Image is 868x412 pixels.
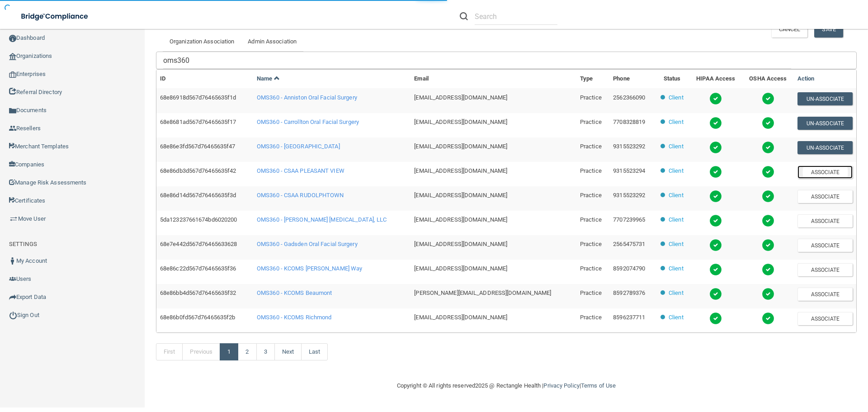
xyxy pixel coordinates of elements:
[689,70,742,88] th: HIPAA Access
[797,141,853,154] button: Un-Associate
[669,239,684,250] p: Client
[9,214,18,223] img: briefcase.64adab9b.png
[580,241,602,247] span: Practice
[580,314,602,321] span: Practice
[414,167,507,174] span: [EMAIL_ADDRESS][DOMAIN_NAME]
[414,265,507,272] span: [EMAIL_ADDRESS][DOMAIN_NAME]
[613,192,645,199] span: 9315523292
[613,265,645,272] span: 8592074790
[257,289,332,296] span: OMS360 - KCOMS Beaumont
[613,143,645,150] span: 9315523292
[576,70,609,88] th: Type
[742,70,794,88] th: OSHA Access
[613,241,645,247] span: 2565475731
[9,107,16,114] img: icon-documents.8dae5593.png
[414,241,507,247] span: [EMAIL_ADDRESS][DOMAIN_NAME]
[669,92,684,103] p: Client
[160,192,236,199] span: 68e86d14d567d76465635f3d
[9,275,16,283] img: icon-users.e205127d.png
[669,166,684,176] p: Client
[414,289,551,296] span: [PERSON_NAME][EMAIL_ADDRESS][DOMAIN_NAME]
[160,241,237,247] span: 68e7e442d567d76465633628
[709,239,722,251] img: tick.e7d51cea.svg
[669,288,684,298] p: Client
[709,312,722,325] img: tick.e7d51cea.svg
[762,141,774,154] img: tick.e7d51cea.svg
[655,70,689,88] th: Status
[9,71,16,78] img: enterprise.0d942306.png
[797,288,853,301] button: Associate
[709,288,722,300] img: tick.e7d51cea.svg
[160,289,236,296] span: 68e86bb4d567d76465635f32
[301,343,328,360] a: Last
[613,289,645,296] span: 8592789376
[9,294,16,301] img: icon-export.b9366987.png
[797,75,815,82] a: Action
[709,214,722,227] img: tick.e7d51cea.svg
[156,343,183,360] a: First
[341,371,671,400] div: Copyright © All rights reserved 2025 @ Rectangle Health | |
[797,190,853,203] button: Associate
[797,312,853,325] button: Associate
[762,288,774,300] img: tick.e7d51cea.svg
[160,118,236,125] span: 68e8681ad567d76465635f17
[414,94,507,101] span: [EMAIL_ADDRESS][DOMAIN_NAME]
[669,117,684,128] p: Client
[609,70,655,88] th: Phone
[613,94,645,101] span: 2562366090
[797,166,853,179] button: Associate
[709,141,722,154] img: tick.e7d51cea.svg
[460,12,468,20] img: ic-search.3b580494.png
[9,257,16,265] img: ic_user_dark.df1a06c3.png
[414,192,507,199] span: [EMAIL_ADDRESS][DOMAIN_NAME]
[797,239,853,252] button: Associate
[160,265,236,272] span: 68e86c22d567d76465635f36
[709,92,722,105] img: tick.e7d51cea.svg
[238,343,256,360] a: 2
[797,117,853,130] button: Un-Associate
[762,239,774,251] img: tick.e7d51cea.svg
[762,263,774,276] img: tick.e7d51cea.svg
[410,70,576,88] th: Email
[580,94,602,101] span: Practice
[9,239,37,250] label: SETTINGS
[160,167,236,174] span: 68e86db3d567d76465635f42
[257,143,340,150] span: OMS360 - [GEOGRAPHIC_DATA]
[797,92,853,105] button: Un-Associate
[414,143,507,150] span: [EMAIL_ADDRESS][DOMAIN_NAME]
[156,70,253,88] th: ID
[220,343,238,360] a: 1
[762,190,774,203] img: tick.e7d51cea.svg
[669,190,684,201] p: Client
[543,382,579,389] a: Privacy Policy
[9,125,16,132] img: ic_reseller.de258add.png
[9,35,16,42] img: ic_dashboard_dark.d01f4a41.png
[257,167,344,174] span: OMS360 - CSAA PLEASANT VIEW
[257,75,280,82] a: Name
[9,311,17,319] img: ic_power_dark.7ecde6b1.png
[709,190,722,203] img: tick.e7d51cea.svg
[257,265,362,272] span: OMS360 - KCOMS [PERSON_NAME] Way
[580,167,602,174] span: Practice
[669,312,684,323] p: Client
[797,214,853,227] button: Associate
[709,117,722,129] img: tick.e7d51cea.svg
[669,214,684,225] p: Client
[581,382,616,389] a: Terms of Use
[160,314,235,321] span: 68e86b0fd567d76465635f2b
[580,143,602,150] span: Practice
[762,312,774,325] img: tick.e7d51cea.svg
[163,32,241,52] a: Organization Association
[580,289,602,296] span: Practice
[475,8,557,25] input: Search
[762,214,774,227] img: tick.e7d51cea.svg
[160,143,235,150] span: 68e86e3fd567d76465635f47
[160,216,237,223] span: 5da123237661674bd6020200
[709,166,722,178] img: tick.e7d51cea.svg
[762,117,774,129] img: tick.e7d51cea.svg
[14,7,97,26] img: bridge_compliance_login_screen.278c3ca4.svg
[257,118,359,125] span: OMS360 - Carrollton Oral Facial Surgery
[9,53,16,60] img: organization-icon.f8decf85.png
[257,314,331,321] span: OMS360 - KCOMS Richmond
[613,216,645,223] span: 7707239965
